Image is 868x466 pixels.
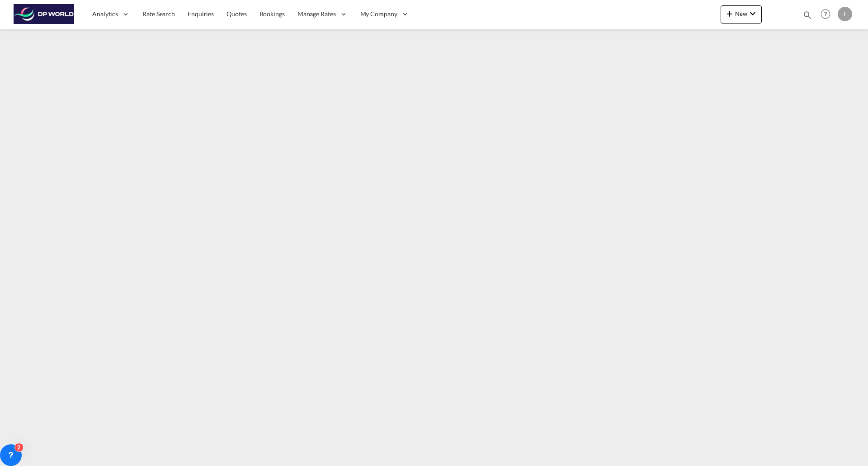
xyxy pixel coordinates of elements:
span: New [724,10,758,17]
span: Quotes [226,10,246,18]
span: My Company [360,9,397,19]
md-icon: icon-plus 400-fg [724,8,735,19]
img: c08ca190194411f088ed0f3ba295208c.png [14,4,75,24]
div: L [838,7,852,21]
div: icon-magnify [802,10,812,24]
span: Analytics [92,9,118,19]
md-icon: icon-magnify [802,10,812,20]
div: Help [818,6,838,23]
span: Help [818,6,833,22]
span: Manage Rates [297,9,336,19]
span: Rate Search [142,10,175,18]
md-icon: icon-chevron-down [747,8,758,19]
span: Bookings [259,10,285,18]
span: Enquiries [188,10,214,18]
button: icon-plus 400-fgNewicon-chevron-down [721,5,762,24]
